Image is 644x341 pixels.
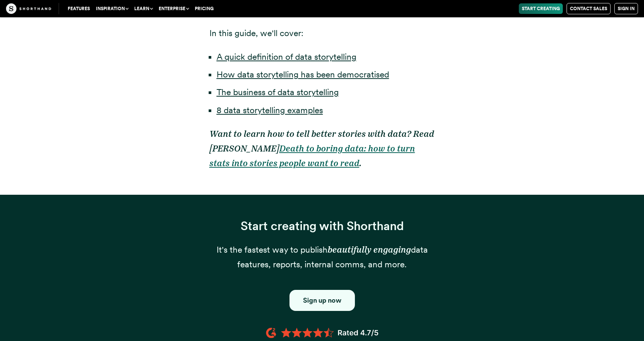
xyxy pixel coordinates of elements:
[217,52,356,62] a: A quick definition of data storytelling
[6,3,51,14] img: The Craft
[209,129,434,154] em: Want to learn how to tell better stories with data? Read [PERSON_NAME]
[192,3,217,14] a: Pricing
[217,87,339,97] a: The business of data storytelling
[156,3,192,14] button: Enterprise
[209,26,435,41] p: In this guide, we'll cover:
[327,244,411,255] em: beautifully engaging
[217,69,389,80] a: How data storytelling has been democratised
[266,326,379,340] img: 4.7 orange stars lined up in a row with the text G2 rated 4.7/5
[65,3,93,14] a: Features
[209,143,415,168] a: Death to boring data: how to turn stats into stories people want to read
[131,3,156,14] button: Learn
[209,219,435,233] h3: Start creating with Shorthand
[217,105,323,115] a: 8 data storytelling examples
[209,242,435,272] p: It's the fastest way to publish data features, reports, internal comms, and more.
[289,290,355,311] a: Button to click through to Shorthand's signup section.
[519,3,563,14] a: Start Creating
[614,3,638,14] a: Sign in
[359,158,362,168] em: .
[567,3,611,14] a: Contact Sales
[93,3,131,14] button: Inspiration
